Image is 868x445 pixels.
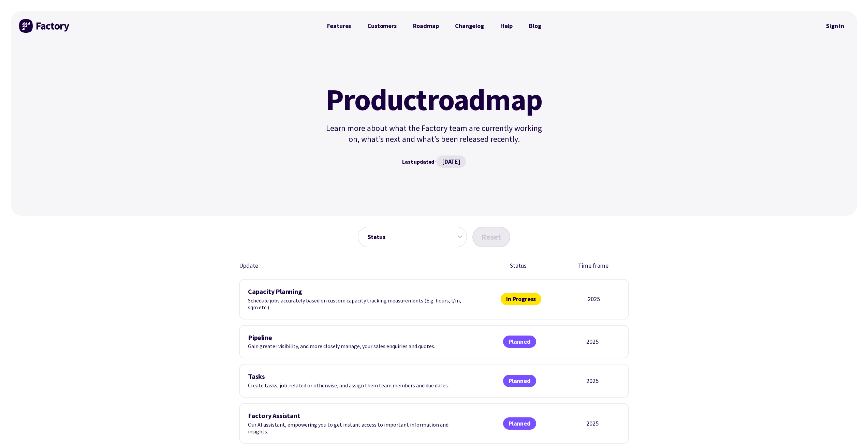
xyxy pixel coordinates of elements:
div: 2025 [573,419,612,428]
span: Planned [503,336,536,348]
div: Last updated · [323,155,545,168]
nav: Secondary Navigation [821,18,849,34]
button: Reset [472,227,510,247]
div: Time frame [573,261,614,271]
a: Sign in [821,18,849,34]
div: 2025 [576,295,612,303]
mark: roadmap [427,85,543,115]
a: Features [319,19,359,33]
nav: Primary Navigation [319,19,549,33]
span: Planned [503,375,536,387]
a: Changelog [447,19,492,33]
h3: Capacity Planning [248,288,466,296]
p: Learn more about what the Factory team are currently working on, what’s next and what’s been rele... [323,123,545,145]
h1: Product [323,85,545,115]
div: Schedule jobs accurately based on custom capacity tracking measurements (E.g. hours, l/m, sqm etc.) [248,288,466,311]
a: Roadmap [405,19,447,33]
div: Create tasks, job-related or otherwise, and assign them team members and due dates. [248,373,466,389]
a: Customers [359,19,404,33]
a: Help [492,19,521,33]
span: Planned [503,417,536,430]
img: Factory [19,19,70,33]
a: Blog [521,19,549,33]
div: Gain greater visibility, and more closely manage, your sales enquiries and quotes. [248,334,466,350]
h3: Factory Assistant [248,412,466,420]
div: Status [498,261,539,271]
div: 2025 [573,377,612,385]
span: In Progress [501,293,541,305]
div: Our AI assistant, empowering you to get instant access to important information and insights. [248,412,466,435]
h3: Pipeline [248,334,466,342]
div: Update [239,261,464,271]
div: 2025 [573,338,612,346]
span: [DATE] [437,155,466,168]
h3: Tasks [248,373,466,381]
